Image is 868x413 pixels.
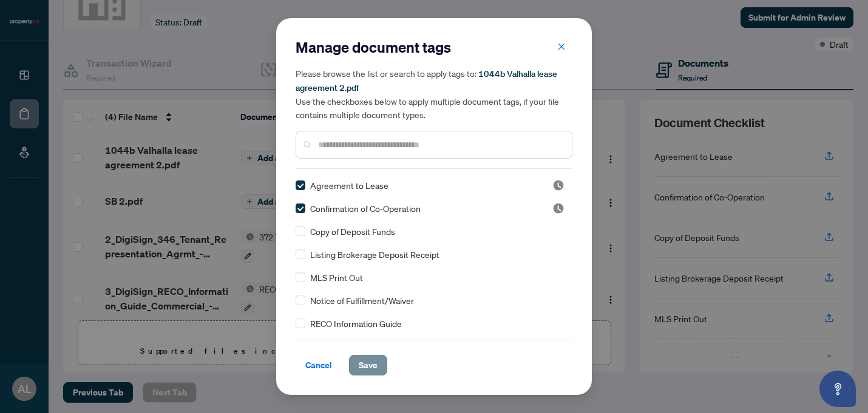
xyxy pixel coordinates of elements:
button: Save [349,355,387,375]
img: status [552,179,565,191]
span: close [557,42,566,51]
span: Pending Review [552,179,565,191]
button: Cancel [296,355,342,375]
span: MLS Print Out [310,271,363,284]
span: Cancel [305,355,332,375]
span: Confirmation of Co-Operation [310,202,421,215]
span: Save [359,355,378,375]
span: Notice of Fulfillment/Waiver [310,294,414,307]
span: RECO Information Guide [310,317,402,330]
h5: Please browse the list or search to apply tags to: Use the checkboxes below to apply multiple doc... [296,67,572,121]
img: status [552,202,565,214]
h2: Manage document tags [296,38,572,57]
span: Copy of Deposit Funds [310,225,395,238]
span: Agreement to Lease [310,179,388,192]
span: Listing Brokerage Deposit Receipt [310,248,439,261]
span: Pending Review [552,202,565,214]
button: Open asap [819,371,856,407]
